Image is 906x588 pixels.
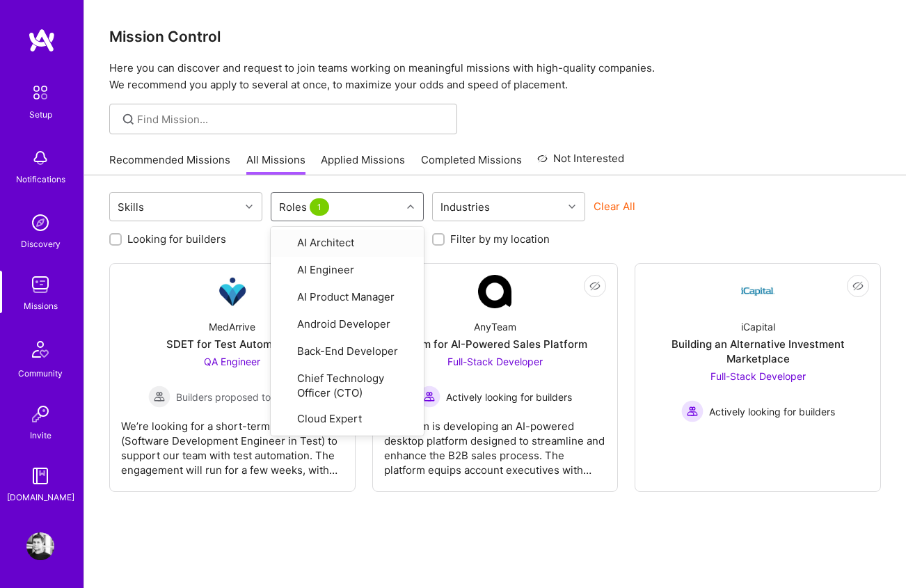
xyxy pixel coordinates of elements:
div: Android Developer [279,317,415,333]
span: Full-Stack Developer [447,356,543,367]
img: bell [26,144,54,172]
div: AI Product Manager [279,289,415,305]
a: All Missions [246,152,305,175]
a: User Avatar [23,532,58,560]
div: iCapital [741,319,775,334]
span: Builders proposed to company [176,390,316,404]
a: Recommended Missions [109,152,230,175]
button: Clear All [594,199,635,214]
a: Company LogoMedArriveSDET for Test AutomationQA Engineer Builders proposed to companyBuilders pro... [121,275,344,480]
img: Company Logo [741,275,774,308]
i: icon EyeClosed [589,280,601,292]
span: 1 [310,198,329,216]
span: QA Engineer [204,356,260,367]
img: User Avatar [26,532,54,560]
i: icon EyeClosed [852,280,864,292]
span: Actively looking for builders [709,404,835,419]
a: Completed Missions [421,152,522,175]
img: discovery [26,209,54,237]
div: Back-End Developer [279,344,415,360]
div: [DOMAIN_NAME] [7,490,74,504]
div: AI Engineer [279,262,415,278]
img: teamwork [26,271,54,299]
div: Skills [114,197,148,217]
div: MedArrive [209,319,255,334]
div: Setup [29,107,52,122]
div: Community [18,366,63,381]
input: Find Mission... [137,112,447,127]
div: Discovery [21,237,61,251]
div: Building an Alternative Investment Marketplace [646,337,869,366]
span: Actively looking for builders [446,390,572,404]
div: We’re looking for a short-term SDET (Software Development Engineer in Test) to support our team w... [121,408,344,477]
div: Industries [437,197,493,217]
div: Chief Technology Officer (CTO) [279,371,415,400]
div: SDET for Test Automation [166,337,298,351]
i: icon Chevron [246,203,253,210]
i: icon SearchGrey [120,111,136,127]
div: AnyTeam [474,319,516,334]
p: Here you can discover and request to join teams working on meaningful missions with high-quality ... [109,60,881,93]
div: Missions [24,299,58,313]
img: Company Logo [478,275,511,308]
img: Actively looking for builders [418,386,440,408]
label: Filter by my location [450,232,550,246]
div: Invite [30,428,51,443]
a: Applied Missions [321,152,405,175]
label: Looking for builders [127,232,226,246]
div: Team for AI-Powered Sales Platform [403,337,587,351]
img: Actively looking for builders [681,400,704,422]
a: Company LogoiCapitalBuilding an Alternative Investment MarketplaceFull-Stack Developer Actively l... [646,275,869,480]
span: Full-Stack Developer [710,370,806,382]
div: Roles [276,197,335,217]
i: icon Chevron [407,203,414,210]
img: setup [26,78,55,107]
a: Not Interested [537,150,624,175]
i: icon Chevron [569,203,575,210]
img: Builders proposed to company [148,386,170,408]
img: Company Logo [216,275,249,308]
img: Community [24,333,57,366]
a: Company LogoAnyTeamTeam for AI-Powered Sales PlatformFull-Stack Developer Actively looking for bu... [384,275,607,480]
div: AnyTeam is developing an AI-powered desktop platform designed to streamline and enhance the B2B s... [384,408,607,477]
img: Invite [26,400,54,428]
div: Notifications [16,172,65,186]
h3: Mission Control [109,28,881,45]
img: guide book [26,462,54,490]
div: AI Architect [279,235,415,251]
div: Cloud Expert [279,411,415,427]
img: logo [28,28,56,53]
